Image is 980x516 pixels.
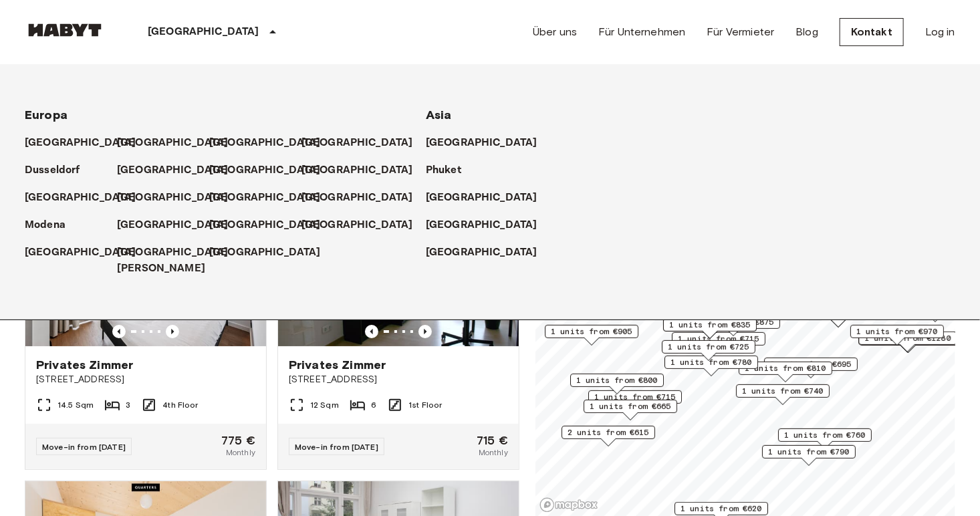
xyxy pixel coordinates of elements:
[209,217,321,233] p: [GEOGRAPHIC_DATA]
[209,162,334,178] a: [GEOGRAPHIC_DATA]
[148,24,259,40] p: [GEOGRAPHIC_DATA]
[745,362,826,374] span: 1 units from €810
[301,217,413,233] p: [GEOGRAPHIC_DATA]
[117,135,242,151] a: [GEOGRAPHIC_DATA]
[209,190,334,206] a: [GEOGRAPHIC_DATA]
[707,24,774,40] a: Für Vermieter
[426,190,551,206] a: [GEOGRAPHIC_DATA]
[295,442,378,452] span: Move-in from [DATE]
[662,340,755,361] div: Map marker
[117,217,229,233] p: [GEOGRAPHIC_DATA]
[36,373,255,386] span: [STREET_ADDRESS]
[301,190,426,206] a: [GEOGRAPHIC_DATA]
[768,446,850,458] span: 1 units from €790
[166,325,179,338] button: Previous image
[426,162,461,178] p: Phuket
[365,325,378,338] button: Previous image
[25,23,105,37] img: Habyt
[209,245,334,261] a: [GEOGRAPHIC_DATA]
[126,399,130,411] span: 3
[117,135,229,151] p: [GEOGRAPHIC_DATA]
[570,374,664,394] div: Map marker
[426,108,452,122] span: Asia
[42,442,126,452] span: Move-in from [DATE]
[568,426,649,438] span: 2 units from €615
[576,374,658,386] span: 1 units from €800
[25,135,136,151] p: [GEOGRAPHIC_DATA]
[795,24,818,40] a: Blog
[25,190,136,206] p: [GEOGRAPHIC_DATA]
[840,18,904,46] a: Kontakt
[594,391,676,403] span: 1 units from €715
[539,497,598,513] a: Mapbox logo
[277,185,519,470] a: Marketing picture of unit DE-01-041-02MPrevious imagePrevious imagePrivates Zimmer[STREET_ADDRESS...
[764,358,858,378] div: Map marker
[533,24,577,40] a: Über uns
[25,245,150,261] a: [GEOGRAPHIC_DATA]
[426,217,551,233] a: [GEOGRAPHIC_DATA]
[117,245,229,277] p: [GEOGRAPHIC_DATA][PERSON_NAME]
[739,362,832,382] div: Map marker
[426,190,537,206] p: [GEOGRAPHIC_DATA]
[25,108,68,122] span: Europa
[209,245,321,261] p: [GEOGRAPHIC_DATA]
[209,162,321,178] p: [GEOGRAPHIC_DATA]
[25,217,66,233] p: Modena
[693,316,774,328] span: 1 units from €875
[289,373,508,386] span: [STREET_ADDRESS]
[426,217,537,233] p: [GEOGRAPHIC_DATA]
[209,135,321,151] p: [GEOGRAPHIC_DATA]
[479,446,508,459] span: Monthly
[36,357,133,373] span: Privates Zimmer
[426,135,537,151] p: [GEOGRAPHIC_DATA]
[301,162,413,178] p: [GEOGRAPHIC_DATA]
[584,400,677,420] div: Map marker
[551,326,632,338] span: 1 units from €905
[221,434,255,446] span: 775 €
[598,24,685,40] a: Für Unternehmen
[117,162,229,178] p: [GEOGRAPHIC_DATA]
[209,217,334,233] a: [GEOGRAPHIC_DATA]
[418,325,432,338] button: Previous image
[668,341,749,353] span: 1 units from €725
[25,135,150,151] a: [GEOGRAPHIC_DATA]
[426,135,551,151] a: [GEOGRAPHIC_DATA]
[426,162,475,178] a: Phuket
[301,135,413,151] p: [GEOGRAPHIC_DATA]
[590,400,671,412] span: 1 units from €665
[426,245,551,261] a: [GEOGRAPHIC_DATA]
[850,325,944,346] div: Map marker
[736,384,830,405] div: Map marker
[117,217,242,233] a: [GEOGRAPHIC_DATA]
[408,399,442,411] span: 1st Floor
[856,326,938,338] span: 1 units from €970
[477,434,508,446] span: 715 €
[57,399,94,411] span: 14.5 Sqm
[678,333,759,345] span: 1 units from €715
[301,217,426,233] a: [GEOGRAPHIC_DATA]
[762,445,856,466] div: Map marker
[681,503,762,515] span: 1 units from €620
[545,325,638,346] div: Map marker
[25,217,79,233] a: Modena
[778,428,872,449] div: Map marker
[925,24,955,40] a: Log in
[664,356,758,376] div: Map marker
[289,357,386,373] span: Privates Zimmer
[670,356,752,368] span: 1 units from €780
[25,162,94,178] a: Dusseldorf
[426,245,537,261] p: [GEOGRAPHIC_DATA]
[865,332,951,344] span: 1 units from €1280
[770,358,852,370] span: 2 units from €695
[669,319,751,331] span: 1 units from €835
[301,190,413,206] p: [GEOGRAPHIC_DATA]
[371,399,376,411] span: 6
[209,135,334,151] a: [GEOGRAPHIC_DATA]
[25,190,150,206] a: [GEOGRAPHIC_DATA]
[663,318,757,339] div: Map marker
[117,245,242,277] a: [GEOGRAPHIC_DATA][PERSON_NAME]
[742,385,824,397] span: 1 units from €740
[112,325,126,338] button: Previous image
[117,162,242,178] a: [GEOGRAPHIC_DATA]
[117,190,242,206] a: [GEOGRAPHIC_DATA]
